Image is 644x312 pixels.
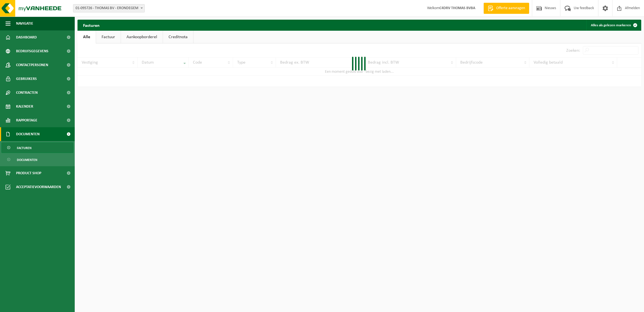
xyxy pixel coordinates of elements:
span: Contactpersonen [16,58,48,72]
a: Facturen [1,142,73,153]
a: Offerte aanvragen [483,3,529,14]
span: Offerte aanvragen [495,6,526,11]
a: Factuur [96,31,121,43]
span: Product Shop [16,166,41,180]
span: Contracten [16,86,38,100]
span: Dashboard [16,30,37,44]
span: Gebruikers [16,72,37,86]
a: Creditnota [163,31,193,43]
h2: Facturen [77,20,105,30]
span: Documenten [16,127,40,141]
a: Documenten [1,154,73,165]
span: Facturen [17,143,32,153]
strong: C4DRV THOMAS BVBA [439,6,475,10]
span: Bedrijfsgegevens [16,44,48,58]
button: Alles als gelezen markeren [586,20,641,31]
span: Rapportage [16,113,37,127]
span: Acceptatievoorwaarden [16,180,61,194]
span: 01-095726 - THOMAS BV - ERONDEGEM [73,4,144,12]
span: Kalender [16,100,33,113]
span: Navigatie [16,17,33,30]
a: Aankoopborderel [121,31,163,43]
span: 01-095726 - THOMAS BV - ERONDEGEM [73,4,145,12]
span: Documenten [17,155,37,165]
a: Alle [77,31,96,43]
